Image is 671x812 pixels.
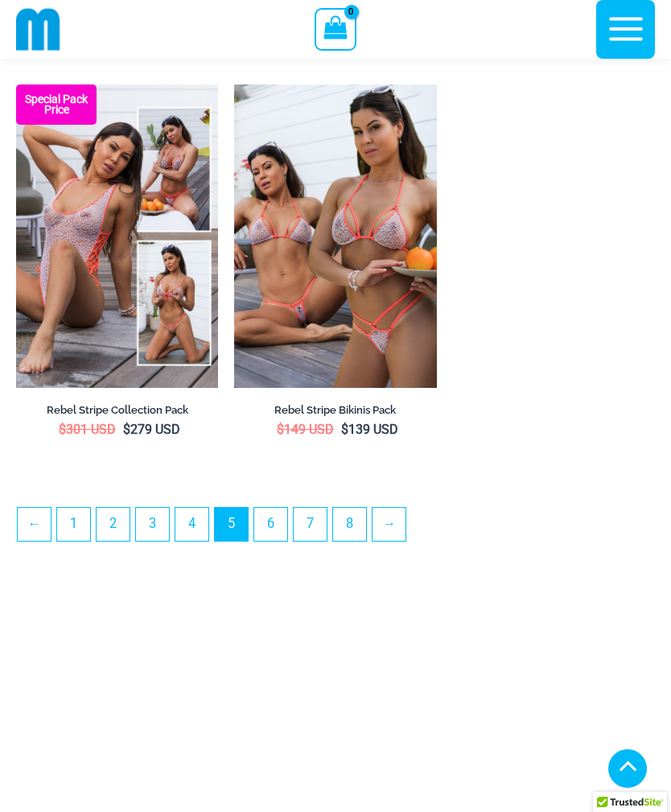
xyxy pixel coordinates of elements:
a: Page 8 [333,508,366,541]
a: → [373,508,405,541]
bdi: 279 USD [123,422,180,437]
a: Page 7 [294,508,327,541]
bdi: 149 USD [277,422,334,437]
nav: Product Pagination [16,507,655,550]
a: Page 2 [97,508,130,541]
a: Page 4 [175,508,208,541]
h2: Rebel Stripe Collection Pack [16,403,218,417]
a: View Shopping Cart, empty [315,8,356,50]
span: $ [123,422,130,437]
span: Page 5 [215,508,248,541]
bdi: 301 USD [59,422,116,437]
h2: Rebel Stripe Bikinis Pack [234,403,436,417]
a: Page 6 [254,508,287,541]
a: Page 3 [136,508,169,541]
span: $ [277,422,284,437]
img: Rebel Stripe Collection Pack [16,84,218,388]
b: Special Pack Price [16,94,97,115]
img: cropped mm emblem [16,7,60,52]
a: Rebel Stripe Bikini PackRebel Stripe White Multi 305 Tri Top 418 Micro Bottom 06Rebel Stripe Whit... [234,84,436,388]
bdi: 139 USD [341,422,398,437]
a: Rebel Stripe Collection Pack [16,403,218,422]
a: ← [18,508,51,541]
a: Rebel Stripe Collection Pack Rebel Stripe White Multi 371 Crop Top 418 Micro Bottom 02Rebel Strip... [16,84,218,388]
a: Page 1 [57,508,90,541]
a: Rebel Stripe Bikinis Pack [234,403,436,422]
span: $ [341,422,348,437]
img: Rebel Stripe Bikini Pack [234,84,436,388]
span: $ [59,422,66,437]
